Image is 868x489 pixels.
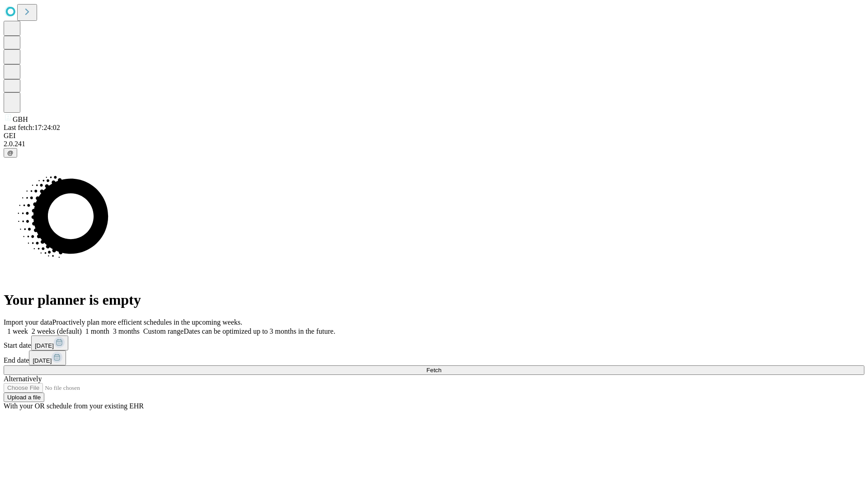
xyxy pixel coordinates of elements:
[4,402,144,410] span: With your OR schedule from your existing EHR
[184,327,335,335] span: Dates can be optimized up to 3 months in the future.
[85,327,109,335] span: 1 month
[29,350,66,365] button: [DATE]
[31,336,68,350] button: [DATE]
[143,327,184,335] span: Custom range
[32,327,82,335] span: 2 weeks (default)
[4,336,864,350] div: Start date
[4,292,864,308] h1: Your planner is empty
[4,132,864,140] div: GEI
[4,124,60,131] span: Last fetch: 17:24:02
[4,365,864,375] button: Fetch
[13,115,28,123] span: GBH
[7,149,14,156] span: @
[113,327,140,335] span: 3 months
[4,140,864,148] div: 2.0.241
[4,148,17,158] button: @
[4,393,44,402] button: Upload a file
[426,367,441,374] span: Fetch
[4,318,52,326] span: Import your data
[33,357,52,364] span: [DATE]
[4,350,864,365] div: End date
[7,327,28,335] span: 1 week
[52,318,242,326] span: Proactively plan more efficient schedules in the upcoming weeks.
[4,375,42,383] span: Alternatively
[35,342,54,349] span: [DATE]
